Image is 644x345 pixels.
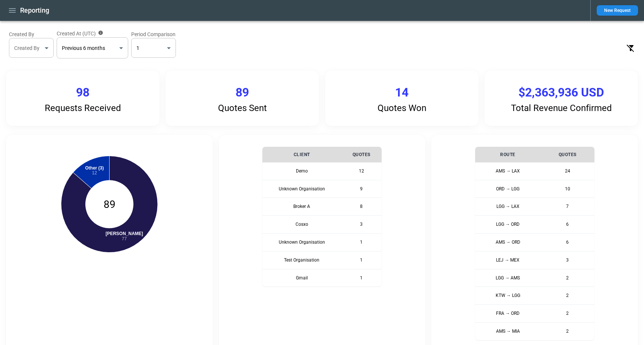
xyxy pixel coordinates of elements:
tspan: 12 [92,170,97,175]
label: Period Comparison [131,31,176,38]
div: 1 [131,38,176,58]
th: ORD → LGG [475,180,541,198]
tspan: Other (3) [85,165,104,171]
td: 8 [341,198,382,216]
th: Client [262,147,341,162]
th: Cosxo [262,216,341,234]
h1: Reporting [20,6,49,15]
th: AMS → ORD [475,234,541,251]
table: simple table [262,147,382,287]
p: Quotes Sent [218,103,267,114]
th: Unknown Organisation [262,180,341,198]
td: 3 [341,216,382,234]
th: KTW → LGG [475,287,541,305]
tspan: [PERSON_NAME] [105,231,143,236]
div: Created By [14,44,42,52]
tspan: 77 [122,236,127,241]
th: FRA → ORD [475,305,541,323]
div: Full previous 6 calendar months [58,42,116,54]
label: Created By [9,31,54,38]
p: $2,363,936 USD [518,85,604,100]
label: Created At (UTC) [57,30,128,37]
td: 6 [541,216,594,234]
td: 10 [541,180,594,198]
td: 7 [541,198,594,216]
svg: Data includes activity through 31/08/2025 (end of day UTC) [98,30,103,35]
th: LGG → LAX [475,198,541,216]
th: Quotes [541,147,594,162]
th: LGG → AMS [475,269,541,287]
th: LEJ → MEX [475,251,541,269]
th: Quotes [341,147,382,162]
td: 3 [541,251,594,269]
p: 98 [76,85,89,100]
th: AMS → LAX [475,162,541,180]
th: Test Organisation [262,251,341,269]
p: 89 [236,85,249,100]
table: simple table [475,147,594,340]
button: New Request [597,5,638,16]
td: 2 [541,305,594,323]
th: Unknown Organisation [262,234,341,251]
th: AMS → MIA [475,323,541,340]
th: LGG → ORD [475,216,541,234]
text: 89 [103,198,115,211]
td: 2 [541,323,594,340]
td: 2 [541,269,594,287]
th: Route [475,147,541,162]
p: 14 [395,85,408,100]
th: Gmail [262,269,341,287]
svg: Clear Filters [626,44,635,53]
td: 1 [341,251,382,269]
p: Requests Received [45,103,121,114]
td: 12 [341,162,382,180]
td: 2 [541,287,594,305]
td: 9 [341,180,382,198]
td: 6 [541,234,594,251]
p: Total Revenue Confirmed [511,103,612,114]
th: Demo [262,162,341,180]
td: 24 [541,162,594,180]
p: Quotes Won [378,103,426,114]
td: 1 [341,234,382,251]
td: 1 [341,269,382,287]
th: Broker A [262,198,341,216]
